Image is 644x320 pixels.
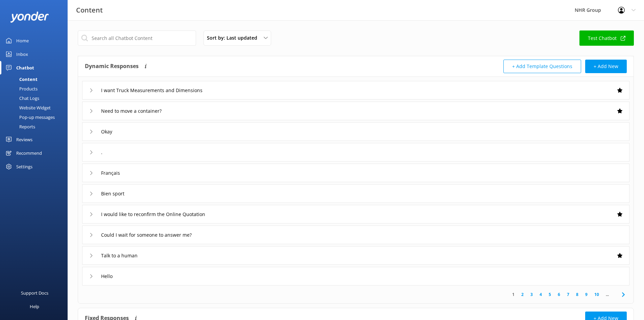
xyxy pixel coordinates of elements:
[602,291,612,298] span: ...
[4,93,39,103] div: Chat Logs
[16,133,32,146] div: Reviews
[30,300,39,313] div: Help
[16,61,34,74] div: Chatbot
[564,291,573,298] a: 7
[76,5,103,16] h3: Content
[16,47,28,61] div: Inbox
[4,103,51,112] div: Website Widget
[4,103,68,112] a: Website Widget
[503,60,581,73] button: + Add Template Questions
[10,12,49,23] img: yonder-white-logo.png
[4,122,35,131] div: Reports
[21,286,48,300] div: Support Docs
[585,60,627,73] button: + Add New
[573,291,582,298] a: 8
[536,291,545,298] a: 4
[582,291,591,298] a: 9
[4,93,68,103] a: Chat Logs
[4,84,38,93] div: Products
[85,60,139,73] h4: Dynamic Responses
[16,146,42,160] div: Recommend
[579,30,634,46] a: Test Chatbot
[591,291,602,298] a: 10
[4,122,68,131] a: Reports
[16,160,32,173] div: Settings
[78,30,196,46] input: Search all Chatbot Content
[527,291,536,298] a: 3
[4,112,68,122] a: Pop-up messages
[554,291,564,298] a: 6
[207,34,261,42] span: Sort by: Last updated
[4,84,68,93] a: Products
[4,112,55,122] div: Pop-up messages
[518,291,527,298] a: 2
[16,34,29,47] div: Home
[509,291,518,298] a: 1
[545,291,554,298] a: 5
[4,74,38,84] div: Content
[4,74,68,84] a: Content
